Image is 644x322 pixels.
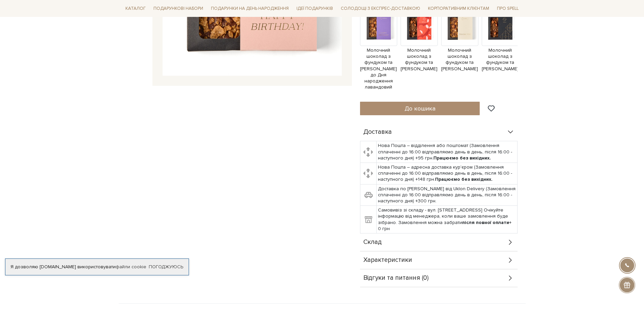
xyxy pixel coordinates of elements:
[435,176,493,182] b: Працюємо без вихідних.
[462,220,509,225] b: після повної оплати
[401,9,438,46] img: Продукт
[441,24,478,72] a: Молочний шоколад з фундуком та [PERSON_NAME]
[116,264,146,270] a: файли cookie
[151,3,206,14] a: Подарункові набори
[363,257,412,263] span: Характеристики
[123,3,148,14] a: Каталог
[441,47,478,72] span: Молочний шоколад з фундуком та [PERSON_NAME]
[494,3,521,14] a: Про Spell
[401,47,438,72] span: Молочний шоколад з фундуком та [PERSON_NAME]
[401,24,438,72] a: Молочний шоколад з фундуком та [PERSON_NAME]
[208,3,291,14] a: Подарунки на День народження
[425,3,492,14] a: Корпоративним клієнтам
[377,163,518,184] td: Нова Пошта – адресна доставка кур'єром (Замовлення сплаченні до 16:00 відправляємо день в день, п...
[482,47,519,72] span: Молочний шоколад з фундуком та [PERSON_NAME]
[294,3,336,14] a: Ідеї подарунків
[377,206,518,233] td: Самовивіз зі складу - вул. [STREET_ADDRESS] Очікуйте інформацію від менеджера, коли ваше замовлен...
[405,105,435,112] span: До кошика
[360,102,480,115] button: До кошика
[360,24,397,90] a: Молочний шоколад з фундуком та [PERSON_NAME] до Дня народження лавандовий
[377,141,518,163] td: Нова Пошта – відділення або поштомат (Замовлення сплаченні до 16:00 відправляємо день в день, піс...
[433,155,491,161] b: Працюємо без вихідних.
[482,9,519,46] img: Продукт
[482,24,519,72] a: Молочний шоколад з фундуком та [PERSON_NAME]
[363,129,392,135] span: Доставка
[441,9,478,46] img: Продукт
[363,239,382,245] span: Склад
[360,47,397,90] span: Молочний шоколад з фундуком та [PERSON_NAME] до Дня народження лавандовий
[149,264,183,270] a: Погоджуюсь
[5,264,189,270] div: Я дозволяю [DOMAIN_NAME] використовувати
[377,184,518,206] td: Доставка по [PERSON_NAME] від Uklon Delivery (Замовлення сплаченні до 16:00 відправляємо день в д...
[360,9,397,46] img: Продукт
[338,3,423,14] a: Солодощі з експрес-доставкою
[363,275,429,281] span: Відгуки та питання (0)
